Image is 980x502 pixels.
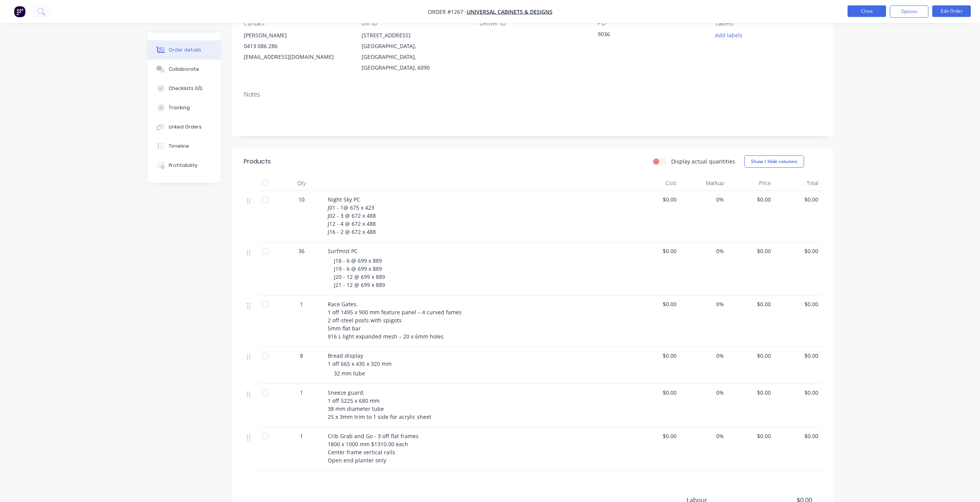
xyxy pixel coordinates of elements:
div: [GEOGRAPHIC_DATA], [GEOGRAPHIC_DATA], [GEOGRAPHIC_DATA], 6090 [362,41,467,73]
span: 0% [683,352,724,360]
span: $0.00 [730,389,771,397]
span: 8 [300,352,303,360]
button: Options [890,5,928,18]
div: [PERSON_NAME] [244,30,349,41]
div: Checklists 0/0 [169,85,203,92]
span: 0% [683,247,724,255]
span: Race Gates. 1 off 1495 x 900 mm feature panel – 4 curved fames 2 off-steel posts with spigots 5mm... [328,300,462,340]
span: Order #1267 - [428,8,467,15]
span: $0.00 [777,247,818,255]
span: Crib Grab and Go - 3 off flat frames 1800 x 1000 mm $1310.00 each Center frame vertical rails Ope... [328,432,419,464]
button: Edit Order [932,5,971,17]
div: [EMAIL_ADDRESS][DOMAIN_NAME] [244,52,349,62]
span: 1 [300,389,303,397]
div: PO [598,20,703,27]
button: Collaborate [147,60,221,79]
span: $0.00 [777,352,818,360]
a: Universal Cabinets & Designs [467,8,553,15]
span: $0.00 [777,195,818,203]
div: Profitability [169,162,198,169]
div: Notes [244,91,821,98]
span: $0.00 [636,300,677,308]
span: 1 [300,432,303,440]
div: [STREET_ADDRESS][GEOGRAPHIC_DATA], [GEOGRAPHIC_DATA], [GEOGRAPHIC_DATA], 6090 [362,30,467,73]
div: Collaborate [169,66,199,73]
button: Profitability [147,156,221,175]
div: Total [774,175,821,191]
span: $0.00 [636,247,677,255]
span: $0.00 [777,432,818,440]
button: Tracking [147,98,221,117]
span: 0% [683,389,724,397]
div: Cost [633,175,680,191]
img: Factory [14,6,25,17]
button: Order details [147,40,221,60]
span: Bread display 1 off 665 x 435 x 320 mm [328,352,392,367]
div: [STREET_ADDRESS] [362,30,467,41]
div: Contact [244,20,349,27]
div: 0413 086 286 [244,41,349,52]
span: $0.00 [730,352,771,360]
button: Linked Orders [147,117,221,137]
div: Bill to [362,20,467,27]
div: Linked Orders [169,123,202,130]
span: $0.00 [777,300,818,308]
button: Close [848,5,886,17]
span: $0.00 [730,300,771,308]
span: 0% [683,432,724,440]
span: $0.00 [730,432,771,440]
label: Display actual quantities [671,157,735,165]
span: 32 mm tube [334,370,365,377]
span: $0.00 [730,195,771,203]
div: Timeline [169,143,189,150]
span: 10 [298,195,305,203]
div: 9036 [598,30,694,41]
span: $0.00 [636,352,677,360]
span: $0.00 [636,389,677,397]
span: 0% [683,195,724,203]
button: Show / Hide columns [744,155,804,168]
div: Labels [715,20,821,27]
span: $0.00 [636,195,677,203]
div: Tracking [169,104,190,111]
span: $0.00 [777,389,818,397]
button: Checklists 0/0 [147,79,221,98]
span: Sneeze guard. 1 off 5225 x 680 mm 38 mm diameter tube 25 x 3mm trim to 1 side for acrylic sheet [328,389,431,420]
span: 36 [298,247,305,255]
span: J18 - 6 @ 699 x 889 J19 - 6 @ 699 x 889 J20 - 12 @ 699 x 889 J21 - 12 @ 699 x 889 [334,257,385,289]
span: Surfmist PC [328,247,358,255]
span: 0% [683,300,724,308]
div: Markup [680,175,727,191]
div: Order details [169,47,201,53]
button: Timeline [147,137,221,156]
div: Deliver to [479,20,585,27]
span: 1 [300,300,303,308]
div: Qty [278,175,325,191]
div: Products [244,157,271,166]
span: Night Sky PC J01 - 1@ 675 x 423 J02 - 3 @ 672 x 488 J12 - 4 @ 672 x 488 J16 - 2 @ 672 x 488 [328,196,376,235]
button: Add labels [711,30,747,40]
span: $0.00 [730,247,771,255]
div: Price [727,175,774,191]
div: [PERSON_NAME]0413 086 286[EMAIL_ADDRESS][DOMAIN_NAME] [244,30,349,62]
span: $0.00 [636,432,677,440]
